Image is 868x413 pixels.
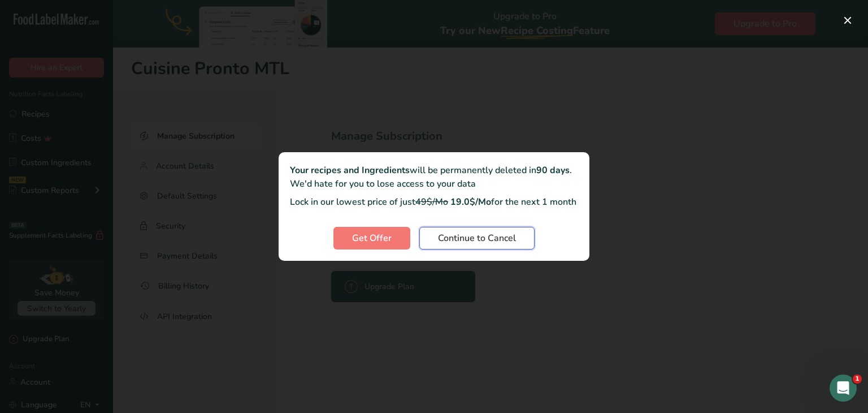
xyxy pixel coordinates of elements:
[419,227,535,249] button: Continue to Cancel
[853,375,862,384] span: 1
[55,14,103,25] p: Actif il y a 1h
[333,227,410,249] button: Get Offer
[198,5,219,25] div: Fermer
[536,164,570,177] b: 90 days
[177,5,198,26] button: Accueil
[18,68,176,79] div: Welcome to Food Label Maker🙌
[10,303,216,322] textarea: Envoyer un message...
[55,6,128,14] h1: [PERSON_NAME]
[415,196,448,208] span: 49$/Mo
[830,375,857,402] iframe: Intercom live chat
[290,164,578,191] div: will be permanently deleted in . We'd hate for you to lose access to your data
[9,44,185,119] div: Hey Cuisine 👋Welcome to Food Label Maker🙌Take a look around! If you have any questions, just repl...
[54,326,63,335] button: Télécharger la pièce jointe
[18,84,176,106] div: Take a look around! If you have any questions, just reply to this message.
[32,6,50,24] img: Profile image for Aya
[9,44,217,144] div: Aya dit…
[18,121,115,128] div: [PERSON_NAME] • Il y a 14h
[194,322,212,340] button: Envoyer un message…
[18,326,27,335] button: Sélectionneur d’emoji
[7,5,29,26] button: go back
[18,51,176,62] div: Hey Cuisine 👋
[450,196,491,208] b: 19.0$/Mo
[290,164,410,177] b: Your recipes and Ingredients
[36,326,45,335] button: Sélectionneur de fichier gif
[352,231,392,245] span: Get Offer
[438,231,516,245] span: Continue to Cancel
[290,195,578,209] p: Lock in our lowest price of just for the next 1 month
